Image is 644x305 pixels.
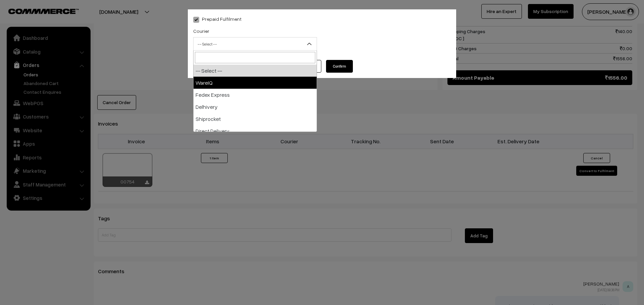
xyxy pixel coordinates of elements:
li: WareIQ [194,77,317,89]
span: -- Select -- [194,38,317,50]
li: Fedex Express [194,89,317,101]
li: -- Select -- [194,65,317,77]
li: Shiprocket [194,113,317,125]
span: -- Select -- [193,37,317,51]
li: Direct Delivery [194,125,317,137]
li: Delhivery [194,101,317,113]
label: Prepaid Fulfilment [193,15,241,22]
label: Courier [193,27,209,34]
button: Confirm [326,60,353,73]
